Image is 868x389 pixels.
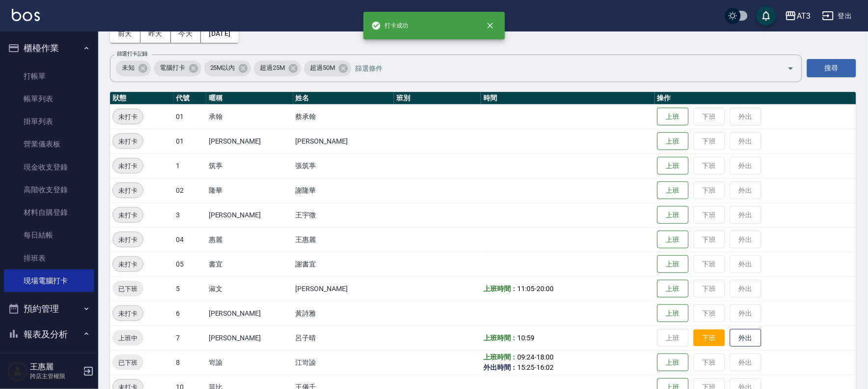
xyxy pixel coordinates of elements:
td: 01 [173,104,206,129]
span: 18:00 [537,353,554,361]
label: 篩選打卡記錄 [117,50,148,58]
button: close [479,15,501,36]
button: 上班 [657,132,689,150]
a: 營業儀表板 [4,133,94,155]
span: 20:00 [537,285,554,293]
button: Open [783,60,799,76]
a: 帳單列表 [4,88,94,110]
a: 打帳單 [4,65,94,88]
button: 下班 [694,329,725,347]
span: 打卡成功 [371,21,409,30]
td: 謝書宜 [293,252,394,276]
button: 上班 [657,255,689,273]
th: 姓名 [293,92,394,105]
button: 登出 [818,7,856,25]
td: [PERSON_NAME] [293,276,394,301]
span: 未打卡 [113,161,143,171]
th: 代號 [173,92,206,105]
td: 隆華 [206,178,293,203]
td: 承翰 [206,104,293,129]
div: 超過50M [304,60,351,76]
a: 高階收支登錄 [4,179,94,201]
td: 1 [173,153,206,178]
td: 王宇徵 [293,203,394,227]
button: 上班 [657,181,689,200]
td: 王惠麗 [293,227,394,252]
td: 黃詩雅 [293,301,394,326]
a: 現場電腦打卡 [4,269,94,292]
button: 預約管理 [4,296,94,322]
span: 16:02 [537,363,554,371]
input: 篩選條件 [353,60,770,77]
td: 江岢諭 [293,350,394,375]
b: 上班時間： [483,334,518,342]
a: 排班表 [4,247,94,269]
td: 5 [173,276,206,301]
td: [PERSON_NAME] [293,129,394,153]
b: 上班時間： [483,285,518,293]
td: 淑文 [206,276,293,301]
img: Person [8,361,28,381]
div: 超過25M [254,60,301,76]
td: 6 [173,301,206,326]
th: 暱稱 [206,92,293,105]
td: 筑葶 [206,153,293,178]
a: 報表目錄 [4,351,94,373]
button: 上班 [657,231,689,249]
td: 01 [173,129,206,153]
td: 蔡承翰 [293,104,394,129]
th: 狀態 [110,92,173,105]
span: 09:24 [518,353,535,361]
td: 8 [173,350,206,375]
td: 05 [173,252,206,276]
th: 班別 [394,92,481,105]
button: [DATE] [201,25,238,43]
span: 未打卡 [113,136,143,147]
th: 時間 [481,92,655,105]
button: 搜尋 [807,59,856,77]
a: 現金收支登錄 [4,156,94,179]
td: 岢諭 [206,350,293,375]
td: - [481,276,655,301]
span: 上班中 [112,333,143,343]
span: 已下班 [112,358,143,368]
span: 未知 [116,63,140,73]
td: 書宜 [206,252,293,276]
div: 電腦打卡 [154,60,201,76]
span: 15:25 [518,363,535,371]
b: 上班時間： [483,353,518,361]
button: 前天 [110,25,140,43]
td: [PERSON_NAME] [206,129,293,153]
img: Logo [12,9,40,21]
td: [PERSON_NAME] [206,326,293,350]
p: 跨店主管權限 [30,372,80,381]
span: 未打卡 [113,112,143,122]
span: 11:05 [518,285,535,293]
td: [PERSON_NAME] [206,301,293,326]
td: 7 [173,326,206,350]
button: AT3 [781,6,814,26]
span: 未打卡 [113,185,143,196]
td: 04 [173,227,206,252]
span: 未打卡 [113,235,143,245]
span: 10:59 [518,334,535,342]
td: 謝隆華 [293,178,394,203]
button: 外出 [730,329,761,347]
td: 3 [173,203,206,227]
div: AT3 [797,10,811,22]
button: 上班 [657,354,689,372]
span: 已下班 [112,284,143,294]
button: 上班 [657,304,689,323]
button: 今天 [171,25,201,43]
a: 每日結帳 [4,224,94,246]
td: 惠麗 [206,227,293,252]
button: 昨天 [140,25,171,43]
button: 報表及分析 [4,322,94,347]
button: 上班 [657,108,689,126]
span: 電腦打卡 [154,63,191,73]
span: 未打卡 [113,210,143,220]
td: 張筑葶 [293,153,394,178]
td: 02 [173,178,206,203]
div: 未知 [116,60,151,76]
td: [PERSON_NAME] [206,203,293,227]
